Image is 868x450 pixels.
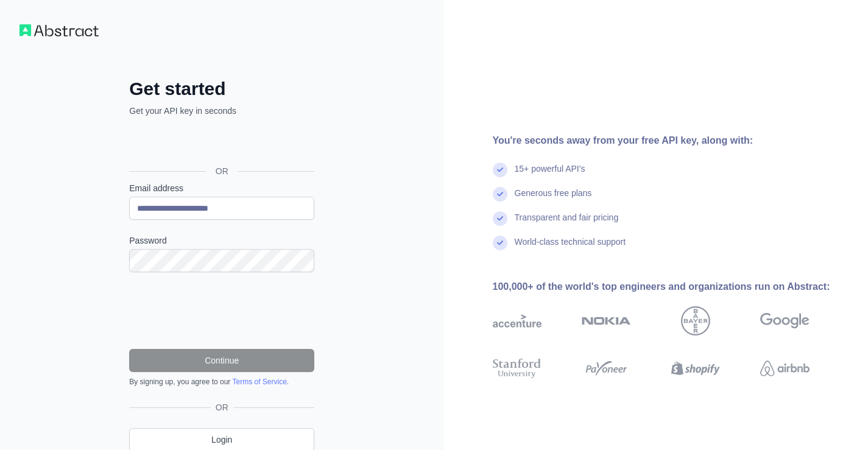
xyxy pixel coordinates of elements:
[515,211,619,236] div: Transparent and fair pricing
[671,356,721,381] img: shopify
[515,236,626,260] div: World-class technical support
[760,356,810,381] img: airbnb
[129,287,314,334] iframe: reCAPTCHA
[232,378,286,386] a: Terms of Service
[493,163,507,177] img: check mark
[129,377,314,387] div: By signing up, you agree to our .
[211,401,233,413] span: OR
[19,24,99,37] img: Workflow
[493,279,849,294] div: 100,000+ of the world's top engineers and organizations run on Abstract:
[493,306,542,336] img: accenture
[582,356,631,381] img: payoneer
[206,165,238,177] span: OR
[582,306,631,336] img: nokia
[493,187,507,202] img: check mark
[493,211,507,226] img: check mark
[129,234,314,247] label: Password
[515,187,592,211] div: Generous free plans
[129,182,314,194] label: Email address
[760,306,810,336] img: google
[493,133,849,148] div: You're seconds away from your free API key, along with:
[493,356,542,381] img: stanford university
[129,349,314,372] button: Continue
[493,236,507,250] img: check mark
[681,306,710,336] img: bayer
[129,105,314,117] p: Get your API key in seconds
[515,163,585,187] div: 15+ powerful API's
[123,130,318,157] iframe: Sign in with Google Button
[129,78,314,100] h2: Get started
